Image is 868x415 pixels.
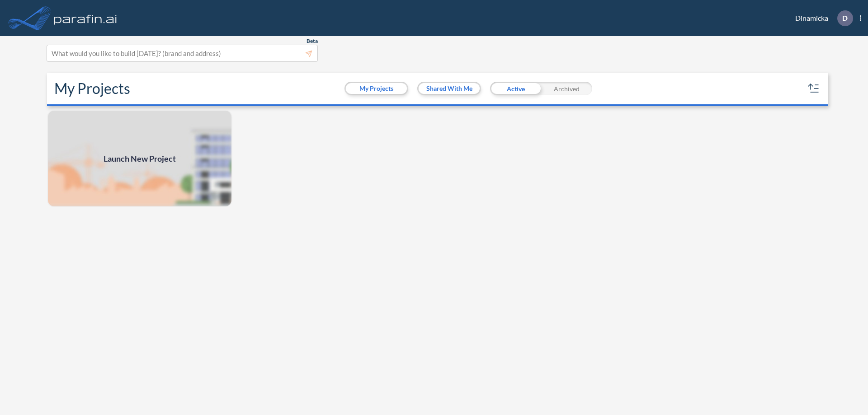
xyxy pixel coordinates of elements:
[54,80,130,97] h2: My Projects
[807,81,821,96] button: sort
[307,37,318,45] span: Beta
[782,10,861,26] div: Dinamicka
[104,153,176,165] span: Launch New Project
[47,110,232,207] img: add
[490,82,541,95] div: Active
[47,110,232,207] a: Launch New Project
[346,83,407,94] button: My Projects
[52,9,119,27] img: logo
[842,14,848,22] p: D
[541,82,592,95] div: Archived
[419,83,480,94] button: Shared With Me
